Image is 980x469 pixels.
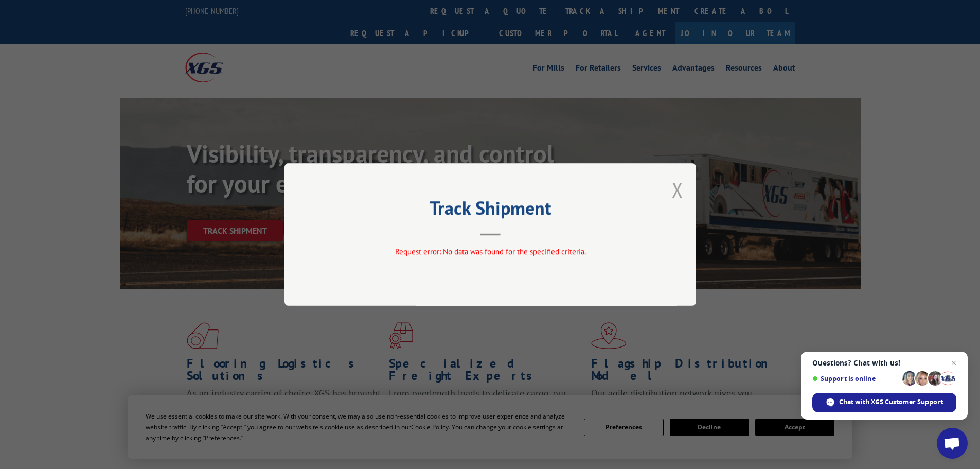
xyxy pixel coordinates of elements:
span: Close chat [948,357,960,369]
span: Request error: No data was found for the specified criteria. [395,247,585,256]
div: Open chat [937,428,968,459]
button: Close modal [672,176,683,203]
span: Support is online [812,375,899,383]
span: Chat with XGS Customer Support [839,397,943,407]
span: Questions? Chat with us! [812,359,956,367]
h2: Track Shipment [336,201,645,220]
div: Chat with XGS Customer Support [812,393,956,412]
